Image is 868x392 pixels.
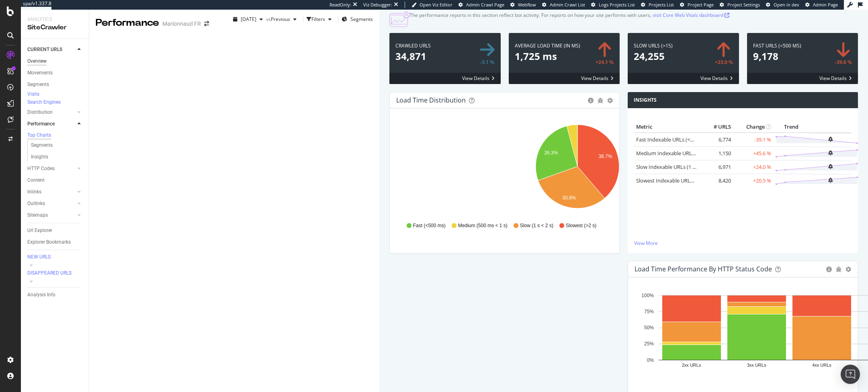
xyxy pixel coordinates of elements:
a: CURRENT URLS [27,45,75,54]
span: Project Settings [727,2,760,8]
div: bug [836,267,841,272]
a: Project Page [680,2,714,8]
a: Sitemaps [27,211,75,220]
a: visit Core Web Vitals dashboard . [653,12,731,18]
div: Top Charts [27,132,51,139]
div: HTTP Codes [27,164,55,173]
a: Overview [27,57,83,66]
div: Segments [31,141,53,150]
div: Content [27,176,45,185]
text: 30.8% [562,195,576,201]
span: Segments [350,16,373,23]
a: Segments [31,141,83,150]
span: Admin Page [813,2,838,8]
span: Slow (1 s < 2 s) [520,222,553,229]
div: Filters [311,16,325,23]
a: Open in dev [766,2,799,8]
td: 1,150 [701,147,733,160]
div: Outlinks [27,199,45,208]
a: Insights [31,153,83,161]
div: CURRENT URLS [27,45,62,54]
div: arrow-right-arrow-left [204,21,209,27]
span: 2025 Aug. 22nd [241,16,256,23]
a: Admin Crawl Page [459,2,504,8]
a: Open Viz Editor [411,2,452,8]
div: Load Time Performance by HTTP Status Code [635,265,772,273]
text: 75% [644,309,654,314]
span: Medium (500 ms < 1 s) [458,222,508,229]
td: +20.5 % [733,174,773,188]
span: Previous [271,16,290,23]
span: Fast (<500 ms) [413,222,446,229]
div: gear [845,267,851,272]
div: gear [607,98,613,103]
span: Projects List [649,2,674,8]
a: Top Charts [27,131,83,140]
div: Search Engines [27,99,61,106]
a: NEW URLS [27,253,83,261]
div: Open Intercom Messenger [841,365,860,384]
a: Movements [27,69,83,77]
a: Analysis Info [27,291,83,299]
a: Segments [27,80,83,89]
div: Performance [27,120,55,128]
div: Movements [27,69,53,77]
td: -39.1 % [733,133,773,147]
a: HTTP Codes [27,164,75,173]
div: Insights [31,153,48,161]
span: Webflow [518,2,536,8]
div: Overview [27,57,47,66]
div: bug [598,98,603,103]
text: 3xx URLs [747,363,766,367]
a: Performance [27,120,75,128]
div: bell-plus [828,164,833,169]
div: Marionnaud FR [162,20,201,28]
div: bell-plus [828,137,833,142]
button: Segments [342,13,373,26]
div: Analysis Info [27,291,55,299]
div: circle-info [588,98,594,103]
text: 26.3% [544,150,558,155]
button: Filters [307,13,335,26]
div: Analytics [27,16,82,23]
span: Slowest (>2 s) [566,222,596,229]
div: Viz Debugger: [363,2,392,8]
td: +24.0 % [733,160,773,174]
a: Logs Projects List [591,2,635,8]
a: Inlinks [27,188,75,196]
text: 100% [641,292,654,298]
a: Slow Indexable URLs (1 s < 2 s) [636,163,708,170]
a: Slowest Indexable URLs (>2 s) [636,177,706,184]
a: Projects List [641,2,674,8]
button: [DATE] [230,13,266,26]
a: Distribution [27,108,75,117]
div: The performance reports in this section reflect bot activity. For reports on how your site perfor... [409,12,731,18]
a: Fast Indexable URLs (<500 ms) [636,136,708,143]
div: NEW URLS [27,254,51,261]
a: Explorer Bookmarks [27,238,83,246]
div: Explorer Bookmarks [27,238,71,246]
a: Medium Indexable URLs (500 ms < 1 s) [636,150,727,157]
span: Open Viz Editor [420,2,452,8]
div: Visits [27,91,39,98]
th: # URLS [701,121,733,133]
span: Open in dev [774,2,799,8]
a: View More [634,240,852,246]
h4: Insights [634,96,657,104]
div: Sitemaps [27,211,48,220]
div: Inlinks [27,188,41,196]
text: 0% [647,357,654,363]
div: ReadOnly: [330,2,351,8]
svg: A chart. [396,121,759,215]
div: Segments [27,80,49,89]
div: Distribution [27,108,53,117]
span: Project Page [688,2,714,8]
text: 4xx URLs [812,363,831,367]
a: Url Explorer [27,226,83,235]
img: CjTTJyXI.png [389,12,409,27]
td: 6,774 [701,133,733,147]
a: Visits [27,90,47,99]
button: Previous [271,13,300,26]
span: Logs Projects List [599,2,635,8]
a: Content [27,176,83,185]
